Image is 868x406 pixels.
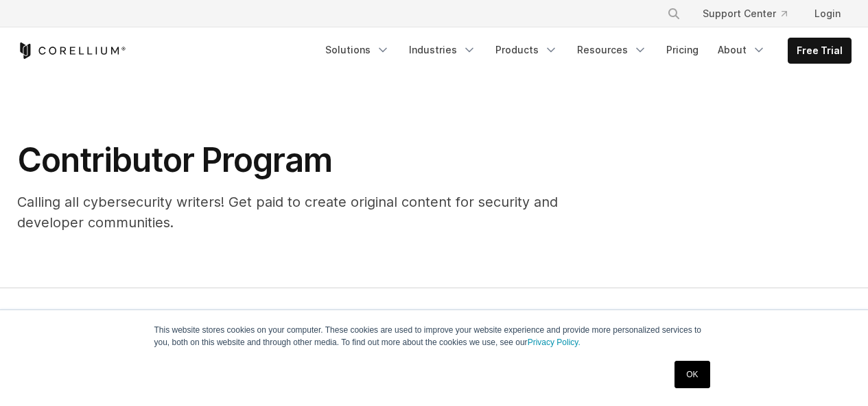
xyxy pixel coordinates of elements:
button: Search [661,1,686,26]
a: Free Trial [788,38,851,63]
h1: Contributor Program [17,140,597,181]
div: Navigation Menu [650,1,852,26]
a: Support Center [692,1,798,26]
a: Pricing [658,38,707,62]
p: This website stores cookies on your computer. These cookies are used to improve your website expe... [154,324,714,348]
a: Resources [569,38,655,62]
a: Corellium Home [17,42,126,59]
a: OK [675,361,709,388]
a: Products [487,38,566,62]
div: Navigation Menu [317,38,852,64]
a: About [709,38,774,62]
p: Calling all cybersecurity writers! Get paid to create original content for security and developer... [17,192,597,233]
a: Solutions [317,38,398,62]
a: Privacy Policy. [528,338,580,347]
a: Industries [401,38,484,62]
a: Login [804,1,852,26]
